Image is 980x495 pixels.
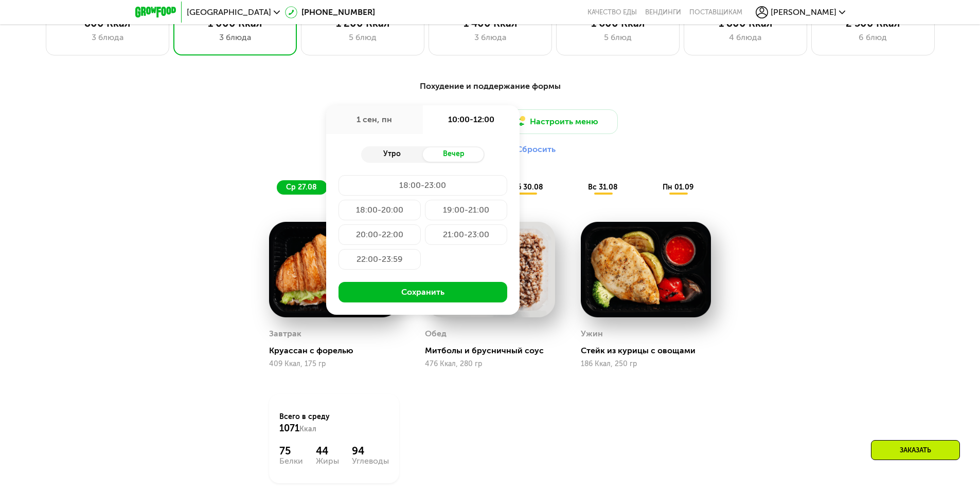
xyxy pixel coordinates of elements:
span: [PERSON_NAME] [771,8,836,16]
button: Настроить меню [494,109,618,134]
span: сб 30.08 [512,183,543,192]
span: [GEOGRAPHIC_DATA] [187,8,271,16]
a: Вендинги [645,8,681,16]
div: 19:00-21:00 [425,200,507,220]
div: Вечер [423,147,485,162]
span: ср 27.08 [286,183,317,192]
div: 75 [279,445,303,457]
a: Качество еды [587,8,637,16]
div: 4 блюда [694,31,796,44]
span: 1071 [279,423,299,434]
div: Стейк из курицы с овощами [581,346,719,356]
a: [PHONE_NUMBER] [285,6,375,18]
button: Сбросить [516,144,556,155]
div: 18:00-23:00 [338,175,507,196]
div: Жиры [316,457,339,465]
div: 5 блюд [312,31,414,44]
div: Утро [361,147,423,162]
div: 44 [316,445,339,457]
div: Обед [425,326,447,341]
div: Всего в среду [279,412,389,434]
div: Круассан с форелью [269,346,407,356]
div: Ужин [581,326,603,341]
div: 22:00-23:59 [338,249,421,270]
div: Митболы и брусничный соус [425,346,563,356]
div: 6 блюд [822,31,924,44]
div: Углеводы [352,457,389,465]
span: вс 31.08 [588,183,618,192]
div: Белки [279,457,303,465]
div: 3 блюда [57,31,158,44]
div: 1 сен, пн [326,105,423,134]
div: 186 Ккал, 250 гр [581,360,711,368]
div: 3 блюда [439,31,541,44]
div: 18:00-20:00 [338,200,421,220]
div: 3 блюда [184,31,286,44]
button: Сохранить [338,282,507,302]
div: 476 Ккал, 280 гр [425,360,555,368]
div: 94 [352,445,389,457]
div: 10:00-12:00 [423,105,520,134]
div: Похудение и поддержание формы [186,80,795,93]
span: пн 01.09 [663,183,693,192]
div: 409 Ккал, 175 гр [269,360,399,368]
div: 20:00-22:00 [338,224,421,245]
span: Ккал [299,425,316,433]
div: Заказать [871,440,960,460]
div: 21:00-23:00 [425,224,507,245]
div: 5 блюд [567,31,669,44]
div: Завтрак [269,326,301,341]
div: поставщикам [689,8,742,16]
